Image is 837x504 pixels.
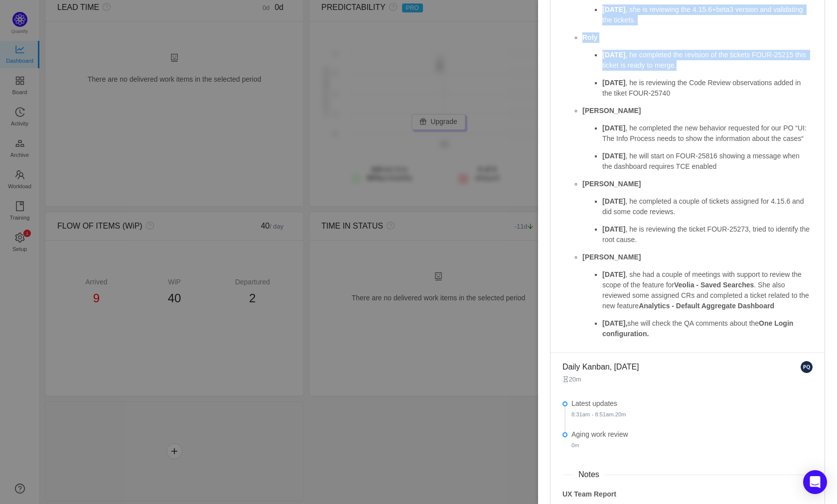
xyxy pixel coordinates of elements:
[602,4,813,25] p: , she is reviewing the 4.15.6+beta3 version and validating the tickets.
[602,318,813,339] p: she will check the QA comments about the
[602,151,813,172] p: , he will start on FOUR-25816 showing a message when the dashboard requires TCE enabled
[571,411,615,417] span: 8:31am - 8:51am.
[582,107,641,115] strong: [PERSON_NAME]
[602,5,625,13] strong: [DATE]
[562,490,616,498] strong: UX Team Report
[639,302,774,310] strong: Analytics - Default Aggregate Dashboard
[602,124,625,132] strong: [DATE]
[582,33,597,41] strong: Roly
[571,398,813,419] div: Latest updates
[602,319,627,327] strong: [DATE],
[602,78,813,99] p: , he is reviewing the Code Review observations added in the tiket FOUR-25740
[602,224,813,245] p: , he is reviewing the ticket FOUR-25273, tried to identify the root cause.
[582,180,641,188] strong: [PERSON_NAME]
[573,469,604,481] span: Notes
[803,470,827,494] div: Open Intercom Messenger
[602,50,813,71] p: , he completed the revision of the tickets FOUR-25215 this ticket is ready to merge.
[562,361,639,373] span: Daily Kanban
[602,225,625,233] strong: [DATE]
[602,196,813,217] p: , he completed a couple of tickets assigned for 4.15.6 and did some code reviews.
[602,269,813,311] p: , she had a couple of meetings with support to review the scope of the feature for . She also rev...
[562,376,581,383] small: 20m
[610,363,639,371] span: , [DATE]
[674,281,754,289] strong: Veolia - Saved Searches
[602,152,625,160] strong: [DATE]
[801,361,813,373] img: PQ
[582,253,641,261] strong: [PERSON_NAME]
[602,270,625,278] strong: [DATE]
[602,123,813,144] p: , he completed the new behavior requested for our PO “UI: The Info Process needs to show the info...
[602,197,625,205] strong: [DATE]
[562,376,569,382] i: icon: hourglass
[571,411,626,417] small: 20m
[602,51,625,59] strong: [DATE]
[602,79,625,87] strong: [DATE]
[571,442,579,448] small: 0m
[571,429,813,453] div: Aging work review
